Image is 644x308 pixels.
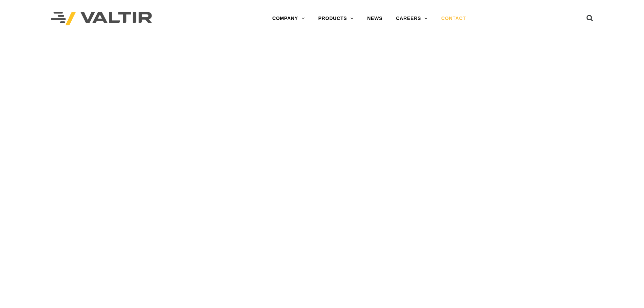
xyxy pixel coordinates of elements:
img: Valtir [51,12,152,26]
a: CONTACT [434,12,473,25]
a: PRODUCTS [311,12,360,25]
a: CAREERS [389,12,434,25]
a: NEWS [360,12,389,25]
a: COMPANY [265,12,311,25]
